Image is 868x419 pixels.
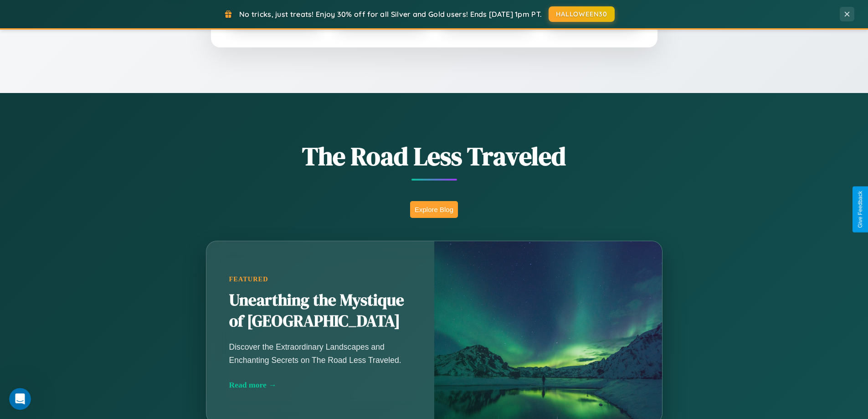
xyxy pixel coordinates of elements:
iframe: Intercom live chat [9,388,31,410]
div: Featured [229,275,411,283]
button: HALLOWEEN30 [549,6,615,22]
h2: Unearthing the Mystique of [GEOGRAPHIC_DATA] [229,290,411,332]
button: Explore Blog [410,201,458,218]
span: No tricks, just treats! Enjoy 30% off for all Silver and Gold users! Ends [DATE] 1pm PT. [239,10,542,19]
p: Discover the Extraordinary Landscapes and Enchanting Secrets on The Road Less Traveled. [229,341,411,366]
div: Read more → [229,380,411,390]
div: Give Feedback [857,191,863,228]
h1: The Road Less Traveled [161,139,708,174]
